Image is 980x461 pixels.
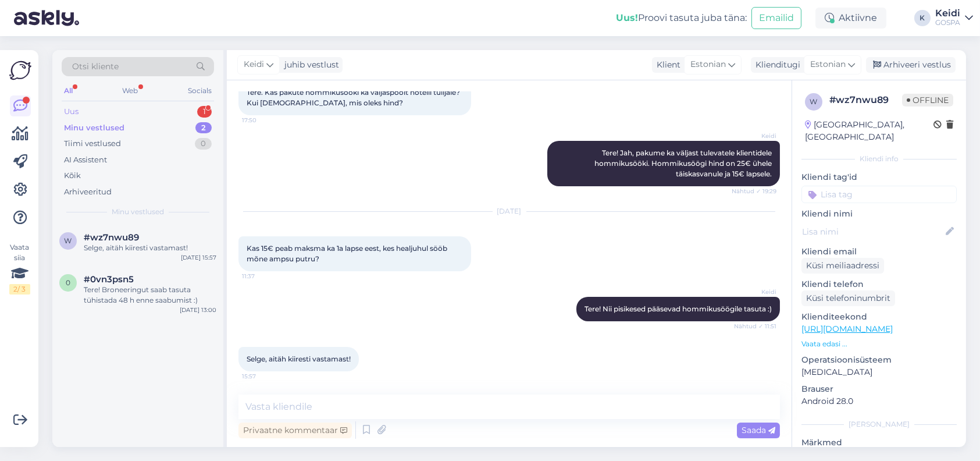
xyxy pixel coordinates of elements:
[801,171,957,183] p: Kliendi tag'id
[801,154,957,164] div: Kliendi info
[280,59,339,71] div: juhib vestlust
[238,206,780,217] div: [DATE]
[242,272,286,281] span: 11:37
[64,154,107,166] div: AI Assistent
[112,207,164,217] span: Minu vestlused
[195,138,212,150] div: 0
[247,244,449,263] span: Kas 15€ peab maksma ka 1a lapse eest, kes healjuhul sööb mõne ampsu putru?
[186,83,214,98] div: Socials
[585,304,772,313] span: Tere! Nii pisikesed pääsevad hommikusöögile tasuta :)
[244,58,264,71] span: Keidi
[801,395,957,407] p: Android 28.0
[65,236,72,245] span: w
[815,8,886,29] div: Aktiivne
[84,232,139,243] span: #wz7nwu89
[84,274,134,285] span: #0vn3psn5
[801,437,957,449] p: Märkmed
[801,419,957,430] div: [PERSON_NAME]
[616,12,638,23] b: Uus!
[84,285,216,306] div: Tere! Broneeringut saab tasuta tühistada 48 h enne saabumist :)
[805,119,933,143] div: [GEOGRAPHIC_DATA], [GEOGRAPHIC_DATA]
[801,366,957,378] p: [MEDICAL_DATA]
[66,278,70,287] span: 0
[801,246,957,258] p: Kliendi email
[242,372,286,381] span: 15:57
[810,97,818,106] span: w
[801,258,884,274] div: Küsi meiliaadressi
[616,11,747,25] div: Proovi tasuta juba täna:
[195,122,212,134] div: 2
[242,116,286,125] span: 17:50
[801,186,957,203] input: Lisa tag
[181,253,216,262] div: [DATE] 15:57
[690,58,726,71] span: Estonian
[801,324,893,334] a: [URL][DOMAIN_NAME]
[801,311,957,323] p: Klienditeekond
[652,59,680,71] div: Klient
[64,138,121,150] div: Tiimi vestlused
[733,322,776,331] span: Nähtud ✓ 11:51
[594,148,774,178] span: Tere! Jah, pakume ka väljast tulevatele klientidele hommikusööki. Hommikusöögi hind on 25€ ühele ...
[9,242,30,295] div: Vaata siia
[866,57,956,73] div: Arhiveeri vestlus
[733,132,776,140] span: Keidi
[9,284,30,295] div: 2 / 3
[732,187,776,196] span: Nähtud ✓ 19:29
[801,383,957,395] p: Brauser
[810,58,846,71] span: Estonian
[802,225,943,238] input: Lisa nimi
[751,7,801,29] button: Emailid
[120,83,141,98] div: Web
[801,339,957,349] p: Vaata edasi ...
[801,208,957,220] p: Kliendi nimi
[62,83,75,98] div: All
[9,59,31,81] img: Askly Logo
[902,94,953,107] span: Offline
[801,278,957,290] p: Kliendi telefon
[84,243,216,253] div: Selge, aitäh kiiresti vastamast!
[64,122,124,134] div: Minu vestlused
[247,354,351,363] span: Selge, aitäh kiiresti vastamast!
[751,59,800,71] div: Klienditugi
[180,306,216,314] div: [DATE] 13:00
[64,170,81,182] div: Kõik
[914,10,931,26] div: K
[197,106,212,118] div: 1
[935,9,973,27] a: KeidiGOSPA
[801,354,957,366] p: Operatsioonisüsteem
[733,288,776,296] span: Keidi
[742,425,775,435] span: Saada
[935,9,960,18] div: Keidi
[238,423,352,438] div: Privaatne kommentaar
[829,93,902,107] div: # wz7nwu89
[64,186,112,198] div: Arhiveeritud
[801,290,895,306] div: Küsi telefoninumbrit
[72,61,119,73] span: Otsi kliente
[64,106,79,118] div: Uus
[935,18,960,27] div: GOSPA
